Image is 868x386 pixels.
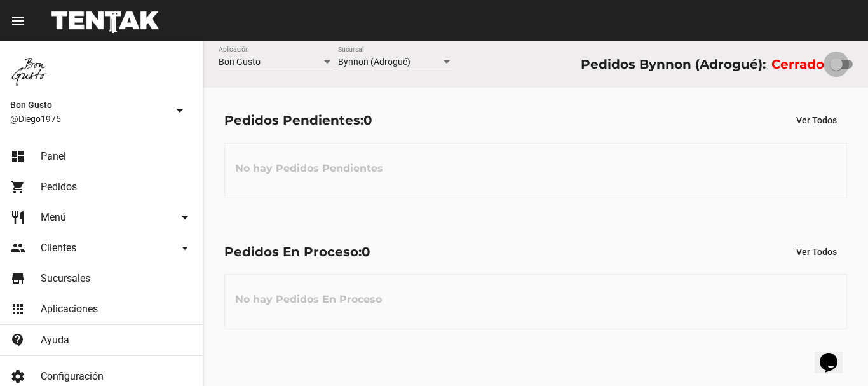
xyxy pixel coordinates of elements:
[177,210,193,225] mat-icon: arrow_drop_down
[10,113,167,125] span: @Diego1975
[224,242,370,262] div: Pedidos En Proceso:
[363,113,372,128] span: 0
[815,335,855,373] iframe: chat widget
[10,301,25,317] mat-icon: apps
[10,13,25,29] mat-icon: menu
[177,240,193,256] mat-icon: arrow_drop_down
[10,333,25,348] mat-icon: contact_support
[225,280,392,319] h3: No hay Pedidos En Proceso
[10,210,25,225] mat-icon: restaurant
[224,110,372,130] div: Pedidos Pendientes:
[41,272,90,285] span: Sucursales
[41,303,98,315] span: Aplicaciones
[362,244,370,259] span: 0
[219,57,261,67] span: Bon Gusto
[10,240,25,256] mat-icon: people
[338,57,410,67] span: Bynnon (Adrogué)
[786,109,847,132] button: Ver Todos
[786,240,847,263] button: Ver Todos
[10,97,167,113] span: Bon Gusto
[41,211,66,224] span: Menú
[10,51,51,92] img: 8570adf9-ca52-4367-b116-ae09c64cf26e.jpg
[41,370,104,383] span: Configuración
[10,271,25,286] mat-icon: store
[41,242,76,254] span: Clientes
[796,247,837,257] span: Ver Todos
[10,179,25,195] mat-icon: shopping_cart
[41,150,66,163] span: Panel
[771,54,824,74] label: Cerrado
[41,181,77,193] span: Pedidos
[10,369,25,384] mat-icon: settings
[41,334,69,347] span: Ayuda
[581,54,766,74] div: Pedidos Bynnon (Adrogué):
[172,103,187,118] mat-icon: arrow_drop_down
[225,149,393,188] h3: No hay Pedidos Pendientes
[796,115,837,125] span: Ver Todos
[10,149,25,164] mat-icon: dashboard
